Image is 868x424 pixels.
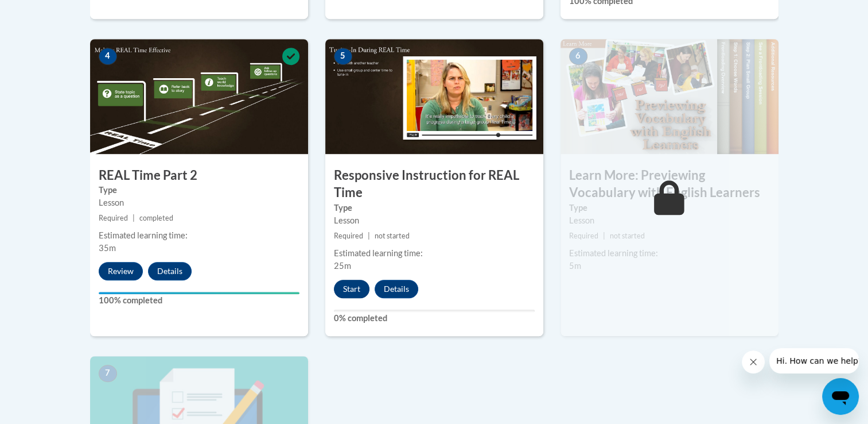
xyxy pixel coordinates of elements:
span: not started [610,232,645,240]
button: Review [99,262,143,280]
img: Course Image [560,39,779,154]
img: Course Image [90,39,308,154]
span: | [603,232,605,240]
span: 4 [99,48,117,65]
div: Your progress [99,292,299,294]
div: Estimated learning time: [99,229,299,242]
span: completed [139,214,173,222]
div: Estimated learning time: [569,247,770,260]
img: Course Image [325,39,543,154]
label: Type [569,202,770,214]
h3: Learn More: Previewing Vocabulary with English Learners [560,167,779,202]
iframe: Message from company [769,348,859,373]
span: Hi. How can we help? [7,8,93,17]
span: 5m [569,261,581,271]
span: 5 [334,48,352,65]
span: not started [375,232,410,240]
span: Required [334,232,363,240]
label: Type [99,184,299,196]
button: Details [375,280,418,298]
span: Required [99,214,128,222]
span: | [133,214,135,222]
iframe: Button to launch messaging window [822,378,859,415]
span: 7 [99,365,117,382]
div: Lesson [99,196,299,209]
h3: REAL Time Part 2 [90,167,308,184]
span: | [368,232,370,240]
label: Type [334,202,535,214]
label: 100% completed [99,294,299,307]
button: Start [334,280,369,298]
iframe: Close message [742,350,765,373]
div: Lesson [569,214,770,227]
span: 35m [99,243,116,253]
span: 6 [569,48,587,65]
label: 0% completed [334,312,535,325]
h3: Responsive Instruction for REAL Time [325,167,543,202]
span: 25m [334,261,351,271]
div: Lesson [334,214,535,227]
span: Required [569,232,598,240]
div: Estimated learning time: [334,247,535,260]
button: Details [148,262,192,280]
